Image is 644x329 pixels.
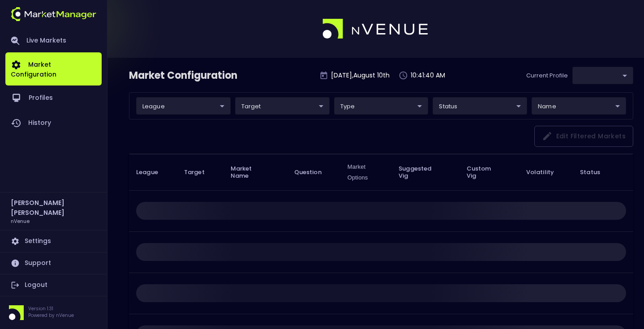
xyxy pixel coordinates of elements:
img: logo [322,19,429,39]
h2: [PERSON_NAME] [PERSON_NAME] [11,198,96,218]
div: league [433,97,527,115]
div: league [572,67,633,84]
p: Current Profile [526,71,568,80]
a: Settings [5,231,102,252]
h3: nVenue [11,218,30,224]
span: Custom Vig [467,165,512,179]
p: [DATE] , August 10 th [331,71,390,80]
div: league [532,97,626,115]
a: Logout [5,274,102,296]
a: Live Markets [5,29,102,52]
span: League [136,168,170,176]
a: History [5,111,102,136]
a: Market Configuration [5,52,102,85]
div: league [235,97,330,115]
span: Volatility [526,168,566,176]
a: Profiles [5,85,102,111]
span: Market Name [231,165,280,179]
a: Support [5,252,102,274]
p: 10:41:40 AM [411,71,445,80]
span: Suggested Vig [399,165,452,179]
th: Market Options [340,154,391,190]
img: logo [11,7,96,21]
span: Question [294,168,333,176]
div: league [334,97,429,115]
div: Version 1.31Powered by nVenue [5,305,102,320]
span: Status [580,167,600,178]
div: league [136,97,231,115]
p: Powered by nVenue [28,312,74,319]
p: Version 1.31 [28,305,74,312]
span: Status [580,167,612,178]
span: Target [184,168,216,176]
div: Market Configuration [129,68,238,83]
